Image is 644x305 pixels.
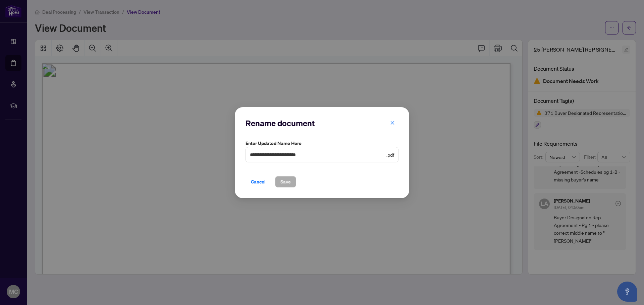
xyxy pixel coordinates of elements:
[386,151,394,158] span: .pdf
[246,140,398,147] label: Enter updated name here
[275,176,296,187] button: Save
[251,176,266,187] span: Cancel
[390,120,395,125] span: close
[246,118,398,129] h2: Rename document
[246,176,271,187] button: Cancel
[617,282,637,302] button: Open asap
